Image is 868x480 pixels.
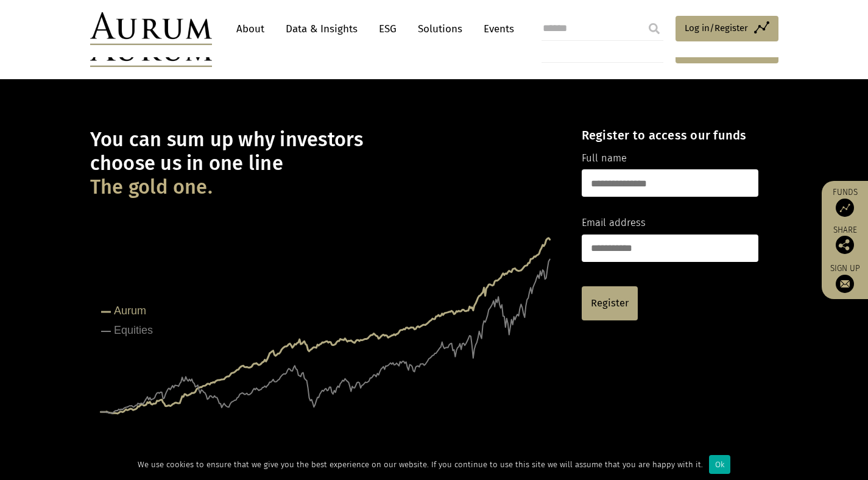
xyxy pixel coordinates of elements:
[280,18,364,40] a: Data & Insights
[676,16,778,41] a: Log in/Register
[114,305,146,317] tspan: Aurum
[412,18,468,40] a: Solutions
[373,18,403,40] a: ESG
[836,236,854,254] img: Share this post
[582,128,758,143] h4: Register to access our funds
[230,18,270,40] a: About
[828,226,862,254] div: Share
[685,21,748,35] span: Log in/Register
[90,175,213,199] span: The gold one.
[90,128,560,199] h1: You can sum up why investors choose us in one line
[478,18,514,40] a: Events
[582,215,646,231] label: Email address
[642,16,666,41] input: Submit
[90,12,212,45] img: Aurum
[114,324,153,336] tspan: Equities
[709,455,730,474] div: Ok
[582,150,627,166] label: Full name
[836,275,854,293] img: Sign up to our newsletter
[836,199,854,217] img: Access Funds
[828,263,862,293] a: Sign up
[828,187,862,217] a: Funds
[582,286,638,320] a: Register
